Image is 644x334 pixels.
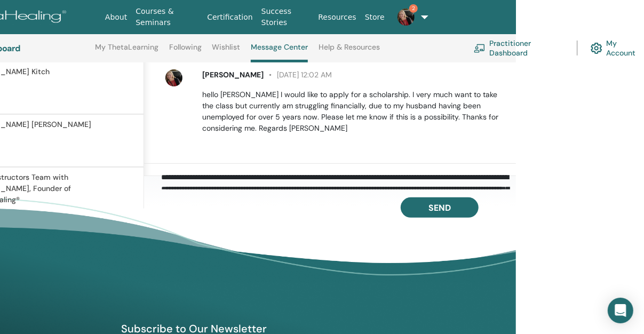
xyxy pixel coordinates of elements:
[95,43,158,60] a: My ThetaLearning
[397,9,415,26] img: default.jpg
[202,70,264,79] span: [PERSON_NAME]
[608,298,633,323] div: Open Intercom Messenger
[314,7,361,27] a: Resources
[251,43,308,62] a: Message Center
[131,2,203,33] a: Courses & Seminars
[202,89,504,134] p: hello [PERSON_NAME] I would like to apply for a scholarship. I very much want to take the class b...
[361,7,389,27] a: Store
[169,43,202,60] a: Following
[165,69,182,86] img: default.jpg
[319,43,380,60] a: Help & Resources
[257,2,314,33] a: Success Stories
[428,202,451,213] span: Send
[212,43,241,60] a: Wishlist
[474,36,564,60] a: Practitioner Dashboard
[591,40,602,57] img: cog.svg
[401,197,479,218] button: Send
[203,7,257,27] a: Certification
[101,7,131,27] a: About
[474,44,486,52] img: chalkboard-teacher.svg
[264,70,332,79] span: [DATE] 12:02 AM
[409,4,418,13] span: 2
